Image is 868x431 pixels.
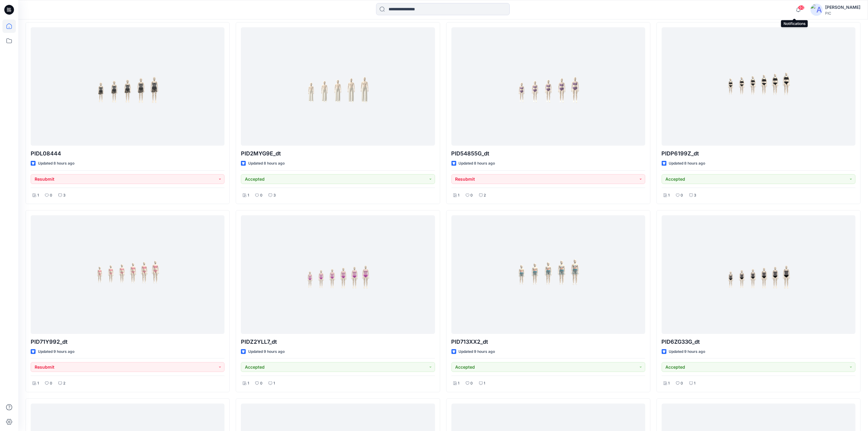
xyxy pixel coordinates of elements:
a: PID71Y992_dt [31,215,225,334]
a: PIDZ2YLL7_dt [241,215,435,334]
p: Updated 8 hours ago [38,160,74,167]
p: Updated 8 hours ago [669,160,705,167]
p: Updated 8 hours ago [459,160,495,167]
p: Updated 9 hours ago [669,349,705,355]
a: PID54855G_dt [451,27,645,146]
p: 0 [260,192,262,199]
img: avatar [811,4,823,16]
p: 1 [668,192,670,199]
p: 1 [37,380,39,387]
p: 0 [471,380,473,387]
p: Updated 9 hours ago [38,349,74,355]
p: 3 [694,192,697,199]
p: PIDZ2YLL7_dt [241,338,435,346]
a: PID2MYG9E_dt [241,27,435,146]
p: 0 [471,192,473,199]
p: 2 [484,192,486,199]
p: 2 [63,380,65,387]
p: PID71Y992_dt [31,338,225,346]
a: PIDL08444 [31,27,225,146]
p: PID713XX2_dt [451,338,645,346]
p: 1 [458,380,460,387]
p: Updated 8 hours ago [248,160,285,167]
p: PID6ZG33G_dt [662,338,856,346]
p: 1 [37,192,39,199]
a: PID713XX2_dt [451,215,645,334]
p: 0 [50,380,52,387]
p: PIDP6199Z_dt [662,149,856,158]
p: PID54855G_dt [451,149,645,158]
p: 1 [273,380,275,387]
p: 3 [63,192,66,199]
div: [PERSON_NAME] [825,4,860,11]
p: 0 [50,192,52,199]
p: PID2MYG9E_dt [241,149,435,158]
p: 0 [681,380,683,387]
p: 3 [273,192,276,199]
p: PIDL08444 [31,149,225,158]
p: 0 [681,192,683,199]
a: PIDP6199Z_dt [662,27,856,146]
p: 1 [694,380,696,387]
p: 0 [260,380,262,387]
p: Updated 9 hours ago [248,349,285,355]
a: PID6ZG33G_dt [662,215,856,334]
p: 1 [248,192,249,199]
p: 1 [248,380,249,387]
span: 60 [798,5,805,10]
div: PIC [825,11,860,16]
p: 1 [458,192,460,199]
p: 1 [668,380,670,387]
p: Updated 9 hours ago [459,349,495,355]
p: 1 [484,380,485,387]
